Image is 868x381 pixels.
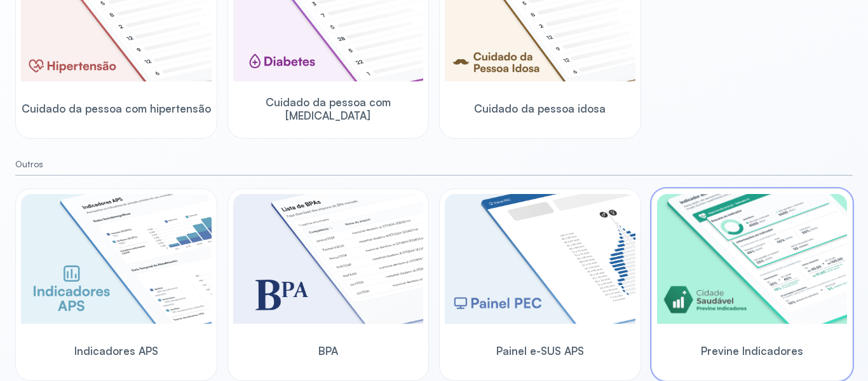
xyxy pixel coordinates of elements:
[318,344,338,357] span: BPA
[74,344,158,357] span: Indicadores APS
[445,194,635,324] img: pec-panel.png
[657,194,848,324] img: previne-brasil.png
[15,159,853,170] small: Outros
[21,194,212,324] img: aps-indicators.png
[22,102,211,115] span: Cuidado da pessoa com hipertensão
[701,344,803,357] span: Previne Indicadores
[474,102,606,115] span: Cuidado da pessoa idosa
[233,194,424,324] img: bpa.png
[233,95,424,123] span: Cuidado da pessoa com [MEDICAL_DATA]
[496,344,584,357] span: Painel e-SUS APS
